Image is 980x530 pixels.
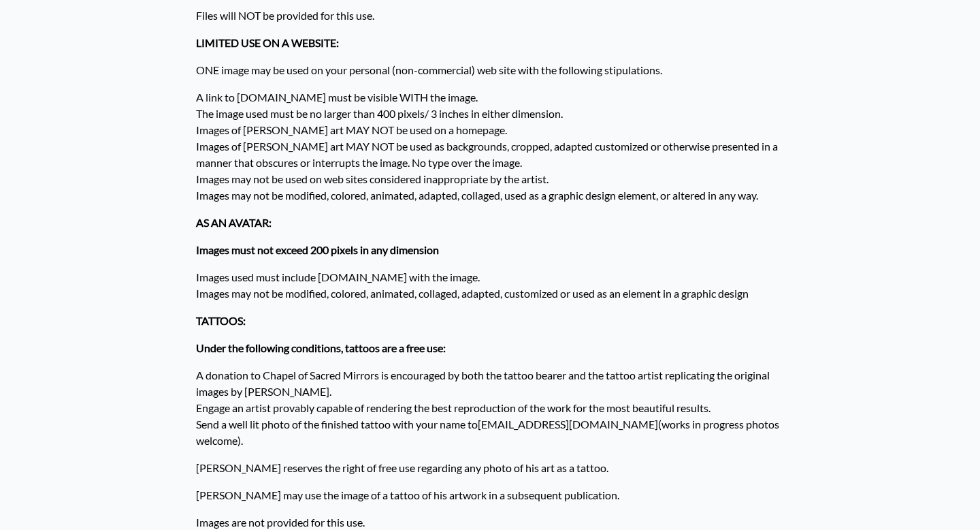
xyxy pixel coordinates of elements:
p: ONE image may be used on your personal (non-commercial) web site with the following stipulations. [196,57,784,84]
strong: AS AN AVATAR: [196,216,272,229]
p: A link to [DOMAIN_NAME] must be visible WITH the image. The image used must be no larger than 400... [196,84,784,209]
strong: Images must not exceed 200 pixels in any dimension [196,243,439,256]
p: Images used must include [DOMAIN_NAME] with the image. Images may not be modified, colored, anima... [196,264,784,307]
p: Files will NOT be provided for this use. [196,2,784,29]
strong: LIMITED USE ON A WEBSITE: [196,36,339,49]
p: A donation to Chapel of Sacred Mirrors is encouraged by both the tattoo bearer and the tattoo art... [196,362,784,454]
p: [PERSON_NAME] reserves the right of free use regarding any photo of his art as a tattoo. [196,454,784,482]
strong: Under the following conditions, tattoos are a free use: [196,341,446,354]
strong: TATTOOS: [196,314,246,327]
p: [PERSON_NAME] may use the image of a tattoo of his artwork in a subsequent publication. [196,482,784,509]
